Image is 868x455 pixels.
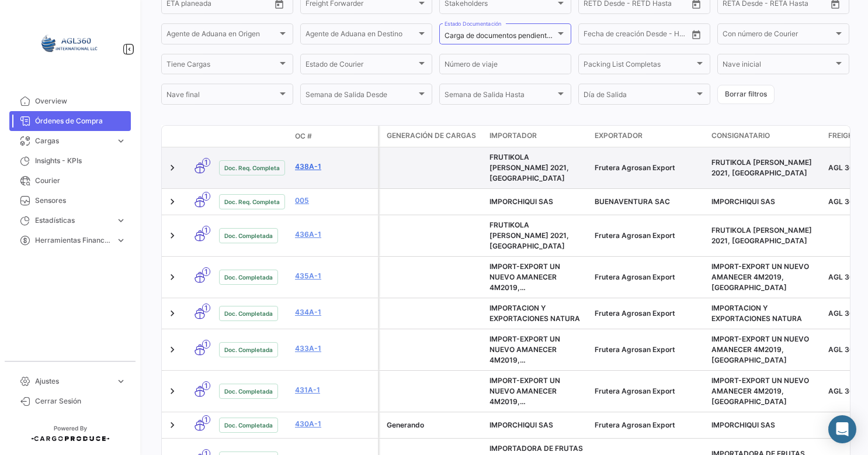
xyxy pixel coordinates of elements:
[9,171,131,191] a: Courier
[489,130,537,141] span: Importador
[166,62,277,70] span: Tiene Cargas
[35,215,111,226] span: Estadísticas
[595,130,643,141] span: Exportador
[35,235,111,246] span: Herramientas Financieras
[295,307,373,318] a: 434A-1
[752,1,801,9] input: Hasta
[35,195,126,206] span: Sensores
[595,420,675,429] span: Frutera Agrosan Export
[166,196,178,208] a: Expand/Collapse Row
[9,111,131,131] a: Órdenes de Compra
[711,335,809,364] span: IMPORT-EXPORT UN NUEVO AMANECER 4M2019, CA
[489,262,565,302] span: IMPORT-EXPORT UN NUEVO AMANECER 4M2019, CA
[224,309,273,318] span: Doc. Completada
[485,126,590,147] datatable-header-cell: Importador
[584,92,695,101] span: Día de Salida
[489,335,565,375] span: IMPORT-EXPORT UN NUEVO AMANECER 4M2019, CA
[202,158,210,167] span: 1
[295,385,373,395] a: 431A-1
[116,235,126,246] span: expand_more
[224,345,273,354] span: Doc. Completada
[224,420,273,430] span: Doc. Completada
[711,304,802,323] span: IMPORTACION Y EXPORTACIONES NATURA
[380,126,485,147] datatable-header-cell: Generación de cargas
[166,230,178,242] a: Expand/Collapse Row
[723,62,834,70] span: Nave inicial
[295,195,373,206] a: 005
[35,136,111,146] span: Cargas
[445,92,555,101] span: Semana de Salida Hasta
[9,91,131,111] a: Overview
[166,308,178,319] a: Expand/Collapse Row
[224,387,273,396] span: Doc. Completada
[723,1,744,9] input: Desde
[387,130,476,141] span: Generación de cargas
[707,126,824,147] datatable-header-cell: Consignatario
[711,376,809,406] span: IMPORT-EXPORT UN NUEVO AMANECER 4M2019, CA
[387,420,480,430] div: Generando
[828,415,856,443] div: Abrir Intercom Messenger
[595,231,675,240] span: Frutera Agrosan Export
[202,340,210,349] span: 1
[166,344,178,356] a: Expand/Collapse Row
[595,197,670,206] span: BUENAVENTURA SAC
[9,191,131,211] a: Sensores
[595,163,675,172] span: Frutera Agrosan Export
[295,271,373,281] a: 435A-1
[166,385,178,397] a: Expand/Collapse Row
[290,126,378,146] datatable-header-cell: OC #
[613,32,662,40] input: Hasta
[295,131,312,142] span: OC #
[202,415,210,424] span: 1
[489,304,580,323] span: IMPORTACION Y EXPORTACIONES NATURA
[35,175,126,186] span: Courier
[224,197,280,206] span: Doc. Req. Completa
[489,420,553,429] span: IMPORCHIQUI SAS
[166,1,188,9] input: Desde
[613,1,662,9] input: Hasta
[584,1,605,9] input: Desde
[224,273,273,282] span: Doc. Completada
[166,32,277,40] span: Agente de Aduana en Origen
[9,151,131,171] a: Insights - KPIs
[196,1,245,9] input: Hasta
[305,32,416,40] span: Agente de Aduana en Destino
[41,14,99,73] img: 64a6efb6-309f-488a-b1f1-3442125ebd42.png
[584,62,695,70] span: Packing List Completas
[35,156,126,166] span: Insights - KPIs
[202,226,210,235] span: 1
[224,163,280,173] span: Doc. Req. Completa
[116,376,126,387] span: expand_more
[202,304,210,312] span: 1
[305,1,416,9] span: Freight Forwarder
[711,420,775,429] span: IMPORCHIQUI SAS
[688,26,705,43] button: Open calendar
[717,85,775,104] button: Borrar filtros
[295,161,373,172] a: 438A-1
[489,197,553,206] span: IMPORCHIQUI SAS
[116,136,126,146] span: expand_more
[595,273,675,281] span: Frutera Agrosan Export
[595,345,675,354] span: Frutera Agrosan Export
[295,229,373,240] a: 436A-1
[711,197,775,206] span: IMPORCHIQUI SAS
[590,126,707,147] datatable-header-cell: Exportador
[116,215,126,226] span: expand_more
[202,267,210,276] span: 1
[711,130,770,141] span: Consignatario
[295,343,373,354] a: 433A-1
[711,262,809,292] span: IMPORT-EXPORT UN NUEVO AMANECER 4M2019, CA
[202,192,210,201] span: 1
[202,381,210,390] span: 1
[305,62,416,70] span: Estado de Courier
[489,153,569,182] span: FRUTIKOLA JP KARACAS 2021, CA
[711,226,812,245] span: FRUTIKOLA JP KARACAS 2021, CA
[711,158,812,177] span: FRUTIKOLA JP KARACAS 2021, CA
[166,162,178,174] a: Expand/Collapse Row
[35,116,126,126] span: Órdenes de Compra
[595,309,675,318] span: Frutera Agrosan Export
[35,376,111,387] span: Ajustes
[295,419,373,429] a: 430A-1
[305,92,416,101] span: Semana de Salida Desde
[35,96,126,106] span: Overview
